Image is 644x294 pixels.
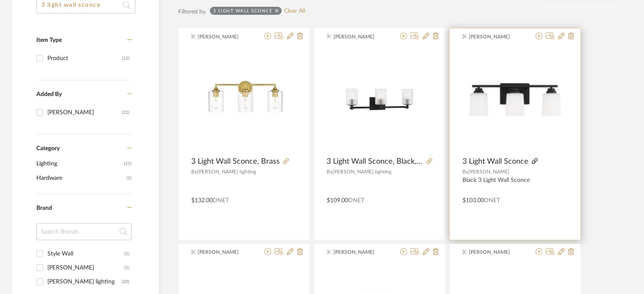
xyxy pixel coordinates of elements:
[341,47,418,152] img: 3 Light Wall Sconce, Black, Clear Fluted Glass
[191,157,280,166] span: 3 Light Wall Sconce, Brass
[198,33,251,41] span: [PERSON_NAME]
[462,157,528,166] span: 3 Light Wall Sconce
[36,37,62,43] span: Item Type
[484,198,500,203] span: DNET
[462,169,468,174] span: By
[198,248,251,256] span: [PERSON_NAME]
[333,248,387,256] span: [PERSON_NAME]
[47,261,124,275] div: [PERSON_NAME]
[469,33,523,41] span: [PERSON_NAME]
[349,198,365,203] span: DNET
[124,157,132,170] span: (21)
[124,261,129,275] div: (1)
[36,223,132,240] input: Search Brands
[36,171,124,185] span: Hardware
[191,64,297,135] img: 3 Light Wall Sconce, Brass
[36,157,122,171] span: Lighting
[122,52,129,65] div: (22)
[284,8,305,15] a: Clear All
[191,198,213,203] span: $132.00
[36,145,60,152] span: Category
[36,205,52,211] span: Brand
[124,247,129,261] div: (1)
[327,169,333,174] span: By
[47,247,124,261] div: Style Wall
[327,198,349,203] span: $109.00
[213,198,229,203] span: DNET
[468,169,509,174] span: [PERSON_NAME]
[191,169,197,174] span: By
[36,91,62,97] span: Added By
[122,275,129,289] div: (20)
[127,171,132,185] span: (1)
[178,7,206,16] div: Filtered by
[47,106,122,119] div: [PERSON_NAME]
[462,47,568,152] div: 0
[462,198,484,203] span: $103.00
[197,169,256,174] span: [PERSON_NAME] lighting
[462,177,568,191] div: Black 3 Light Wall Sconce
[333,33,387,41] span: [PERSON_NAME]
[47,275,122,289] div: [PERSON_NAME] lighting
[47,52,122,65] div: Product
[469,248,523,256] span: [PERSON_NAME]
[327,157,423,166] span: 3 Light Wall Sconce, Black, Clear Fluted Glass
[213,8,273,14] div: 3 light wall sconce
[462,47,568,152] img: 3 Light Wall Sconce
[333,169,392,174] span: [PERSON_NAME] lighting
[122,106,129,119] div: (22)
